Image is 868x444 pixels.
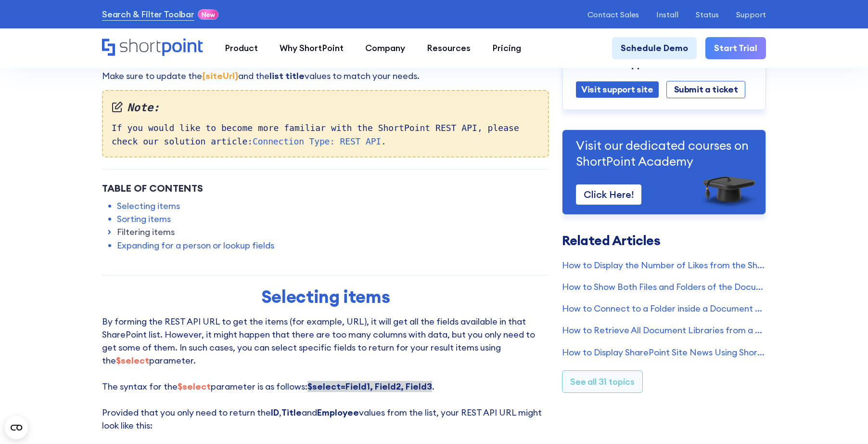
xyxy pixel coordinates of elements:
[145,287,506,307] h2: Selecting items
[656,10,678,19] a: Install
[354,37,416,59] a: Company
[269,70,305,81] strong: list title
[427,41,471,54] div: Resources
[317,407,359,418] strong: Employee
[666,81,746,98] a: Submit a ticket
[562,324,766,337] a: How to Retrieve All Document Libraries from a Site Collection Using ShortPoint Connect
[214,37,268,59] a: Product
[253,136,381,146] a: Connection Type: REST API
[102,39,203,57] a: Home
[365,41,405,54] div: Company
[280,41,344,54] div: Why ShortPoint
[492,41,521,54] div: Pricing
[562,234,766,247] h3: Related Articles
[178,381,211,392] strong: $select
[117,239,274,252] a: Expanding for a person or lookup fields
[612,37,697,59] a: Schedule Demo
[117,199,180,212] a: Selecting items
[102,8,194,21] a: Search & Filter Toolbar
[202,70,238,81] strong: {siteUrl}
[117,212,171,225] a: Sorting items
[562,280,766,293] a: How to Show Both Files and Folders of the Document Library in a ShortPoint Element
[102,90,549,157] div: If you would like to become more familiar with the ShortPoint REST API, please check our solution...
[117,225,175,238] a: Filtering items
[268,37,354,59] a: Why ShortPoint
[736,10,766,19] a: Support
[696,10,719,19] a: Status
[705,37,766,59] a: Start Trial
[820,398,868,444] iframe: Chat Widget
[576,137,752,169] p: Visit our dedicated courses on ShortPoint Academy
[112,100,539,116] em: Note:
[307,381,432,392] strong: $select=Field1, Field2, Field3
[587,10,639,19] a: Contact Sales
[416,37,482,59] a: Resources
[482,37,532,59] a: Pricing
[562,370,643,392] a: See all 31 topics
[271,407,279,418] strong: ID
[562,259,766,272] a: How to Display the Number of Likes from the SharePoint List Items
[102,181,549,196] div: Table of Contents
[576,184,641,205] a: Click Here!
[562,345,766,358] a: How to Display SharePoint Site News Using ShortPoint REST API Connection Type
[281,407,302,418] strong: Title
[116,355,149,366] strong: $select
[562,302,766,315] a: How to Connect to a Folder inside a Document Library Using REST API
[225,41,258,54] div: Product
[576,81,659,97] a: Visit support site
[5,416,28,439] button: Open CMP widget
